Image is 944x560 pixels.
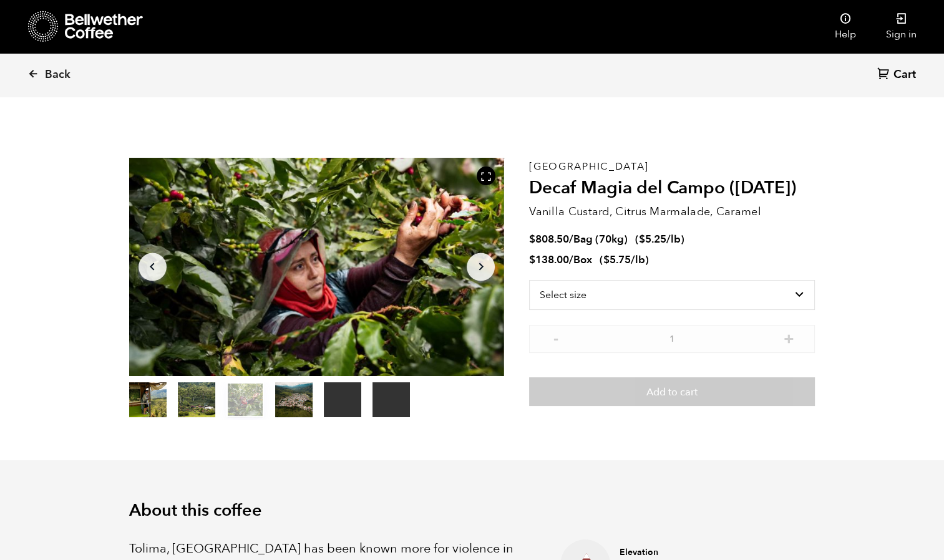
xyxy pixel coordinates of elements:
[529,232,535,246] span: $
[569,232,573,246] span: /
[573,253,592,267] span: Box
[620,546,796,559] h4: Elevation
[631,253,645,267] span: /lb
[781,331,796,344] button: +
[603,253,610,267] span: $
[45,67,71,82] span: Back
[129,501,815,521] h2: About this coffee
[573,232,628,246] span: Bag (70kg)
[372,382,410,417] video: Your browser does not support the video tag.
[529,253,569,267] bdi: 138.00
[529,178,815,199] h2: Decaf Magia del Campo ([DATE])
[569,253,573,267] span: /
[529,232,569,246] bdi: 808.50
[529,203,815,220] p: Vanilla Custard, Citrus Marmalade, Caramel
[893,67,916,82] span: Cart
[635,232,684,246] span: ( )
[666,232,681,246] span: /lb
[603,253,631,267] bdi: 5.75
[877,67,919,84] a: Cart
[324,382,361,417] video: Your browser does not support the video tag.
[548,331,563,344] button: -
[600,253,649,267] span: ( )
[639,232,666,246] bdi: 5.25
[529,377,815,406] button: Add to cart
[529,253,535,267] span: $
[639,232,645,246] span: $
